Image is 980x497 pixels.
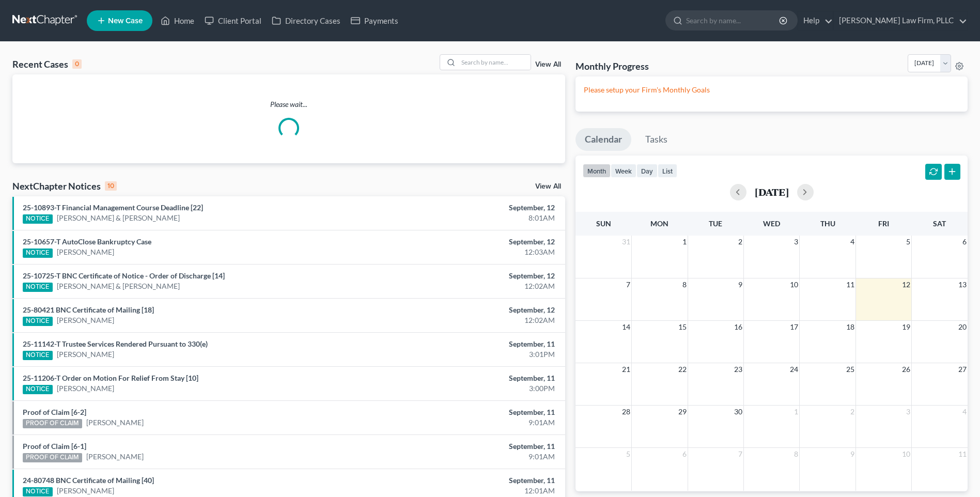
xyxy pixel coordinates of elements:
[384,315,555,325] div: 12:02AM
[621,363,631,376] span: 21
[346,11,403,30] a: Payments
[384,383,555,394] div: 3:00PM
[849,406,855,418] span: 2
[849,236,855,248] span: 4
[23,305,154,314] a: 25-80421 BNC Certificate of Mailing [18]
[957,321,968,333] span: 20
[23,317,53,326] div: NOTICE
[384,339,555,349] div: September, 11
[155,11,199,30] a: Home
[820,219,835,228] span: Thu
[878,219,889,228] span: Fri
[625,278,631,291] span: 7
[686,11,781,30] input: Search by name...
[57,349,114,360] a: [PERSON_NAME]
[957,448,968,460] span: 11
[755,187,789,197] h2: [DATE]
[57,213,180,223] a: [PERSON_NAME] & [PERSON_NAME]
[677,406,688,418] span: 29
[849,448,855,460] span: 9
[845,278,855,291] span: 11
[535,61,561,68] a: View All
[677,363,688,376] span: 22
[199,11,267,30] a: Client Portal
[57,315,114,325] a: [PERSON_NAME]
[23,487,53,496] div: NOTICE
[681,236,688,248] span: 1
[681,448,688,460] span: 6
[905,406,911,418] span: 3
[384,373,555,383] div: September, 11
[905,236,911,248] span: 5
[789,321,799,333] span: 17
[611,164,636,178] button: week
[23,476,154,485] a: 24-80748 BNC Certificate of Mailing [40]
[957,278,968,291] span: 13
[621,406,631,418] span: 28
[621,321,631,333] span: 14
[737,448,743,460] span: 7
[23,248,53,258] div: NOTICE
[733,321,743,333] span: 16
[23,237,151,246] a: 25-10657-T AutoClose Bankruptcy Case
[384,237,555,247] div: September, 12
[737,236,743,248] span: 2
[12,180,117,192] div: NextChapter Notices
[901,278,911,291] span: 12
[535,183,561,190] a: View All
[108,17,143,25] span: New Case
[650,219,668,228] span: Mon
[901,363,911,376] span: 26
[789,278,799,291] span: 10
[384,247,555,257] div: 12:03AM
[933,219,946,228] span: Sat
[957,363,968,376] span: 27
[596,219,611,228] span: Sun
[737,278,743,291] span: 9
[57,486,114,496] a: [PERSON_NAME]
[23,442,86,451] a: Proof of Claim [6-1]
[384,452,555,462] div: 9:01AM
[763,219,780,228] span: Wed
[23,203,203,212] a: 25-10893-T Financial Management Course Deadline [22]
[23,214,53,224] div: NOTICE
[23,339,208,348] a: 25-11142-T Trustee Services Rendered Pursuant to 330(e)
[384,305,555,315] div: September, 12
[86,452,144,462] a: [PERSON_NAME]
[12,58,82,70] div: Recent Cases
[845,363,855,376] span: 25
[23,283,53,292] div: NOTICE
[267,11,346,30] a: Directory Cases
[384,271,555,281] div: September, 12
[57,281,180,291] a: [PERSON_NAME] & [PERSON_NAME]
[12,99,565,110] p: Please wait...
[575,60,649,72] h3: Monthly Progress
[384,486,555,496] div: 12:01AM
[458,55,531,70] input: Search by name...
[86,417,144,428] a: [PERSON_NAME]
[709,219,722,228] span: Tue
[793,448,799,460] span: 8
[23,453,82,462] div: PROOF OF CLAIM
[681,278,688,291] span: 8
[105,181,117,191] div: 10
[72,59,82,69] div: 0
[677,321,688,333] span: 15
[834,11,967,30] a: [PERSON_NAME] Law Firm, PLLC
[636,128,677,151] a: Tasks
[384,417,555,428] div: 9:01AM
[793,236,799,248] span: 3
[23,271,225,280] a: 25-10725-T BNC Certificate of Notice - Order of Discharge [14]
[793,406,799,418] span: 1
[733,406,743,418] span: 30
[583,164,611,178] button: month
[384,213,555,223] div: 8:01AM
[384,407,555,417] div: September, 11
[23,408,86,416] a: Proof of Claim [6-2]
[384,281,555,291] div: 12:02AM
[798,11,833,30] a: Help
[901,448,911,460] span: 10
[901,321,911,333] span: 19
[961,406,968,418] span: 4
[575,128,631,151] a: Calendar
